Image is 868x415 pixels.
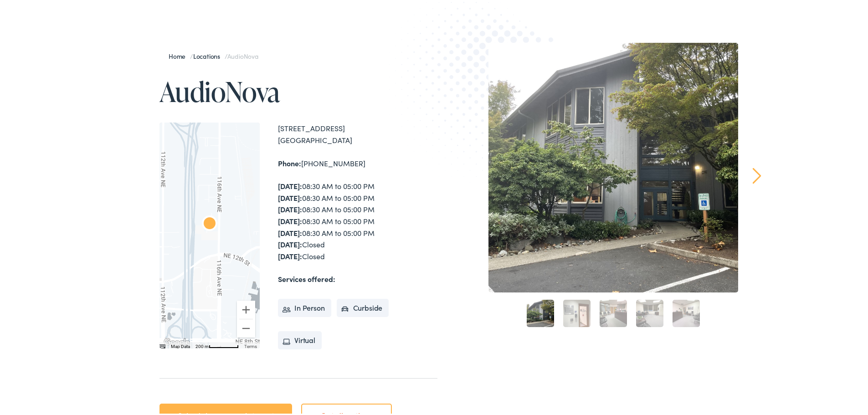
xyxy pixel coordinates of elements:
div: AudioNova [199,212,221,234]
div: [PHONE_NUMBER] [278,156,437,168]
a: Locations [193,50,225,59]
button: Map Data [171,342,190,348]
button: Keyboard shortcuts [159,342,165,348]
strong: [DATE]: [278,214,302,224]
a: 1 [527,298,554,325]
strong: [DATE]: [278,191,302,201]
button: Zoom in [237,299,255,317]
li: Virtual [278,329,322,348]
strong: [DATE]: [278,179,302,189]
a: Open this area in Google Maps (opens a new window) [162,335,192,347]
strong: [DATE]: [278,226,302,236]
strong: [DATE]: [278,202,302,212]
a: 4 [636,298,663,325]
a: 5 [673,298,700,325]
a: Terms (opens in new tab) [244,342,257,347]
span: AudioNova [227,50,258,59]
strong: Phone: [278,156,301,166]
img: Google [162,335,192,347]
h1: AudioNova [159,75,437,105]
div: [STREET_ADDRESS] [GEOGRAPHIC_DATA] [278,121,437,144]
li: Curbside [337,297,389,315]
strong: Services offered: [278,272,335,282]
a: Next [753,166,761,182]
button: Zoom out [237,318,255,336]
a: 2 [563,298,591,325]
div: 08:30 AM to 05:00 PM 08:30 AM to 05:00 PM 08:30 AM to 05:00 PM 08:30 AM to 05:00 PM 08:30 AM to 0... [278,179,437,260]
li: In Person [278,297,331,315]
a: Home [169,50,190,59]
strong: [DATE]: [278,249,302,259]
span: 200 m [195,342,209,347]
span: / / [169,50,258,59]
a: 3 [600,298,627,325]
strong: [DATE]: [278,237,302,247]
button: Map Scale: 200 m per 62 pixels [193,340,241,347]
